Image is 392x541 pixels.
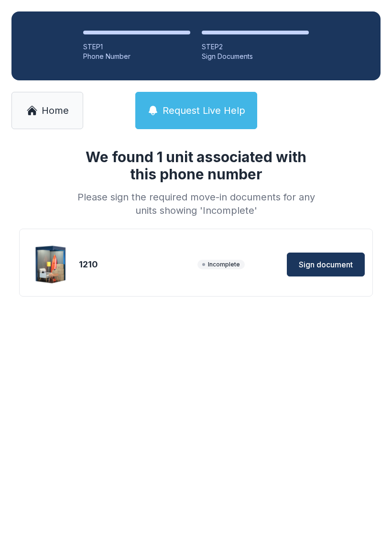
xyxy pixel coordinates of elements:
span: Request Live Help [163,104,245,117]
div: STEP 1 [83,42,190,52]
div: Sign Documents [202,52,309,61]
div: Please sign the required move-in documents for any units showing 'Incomplete' [74,190,318,217]
div: 1210 [79,258,194,271]
h1: We found 1 unit associated with this phone number [74,148,318,183]
div: STEP 2 [202,42,309,52]
span: Sign document [299,259,353,270]
div: Phone Number [83,52,190,61]
span: Incomplete [197,260,245,269]
span: Home [42,104,69,117]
